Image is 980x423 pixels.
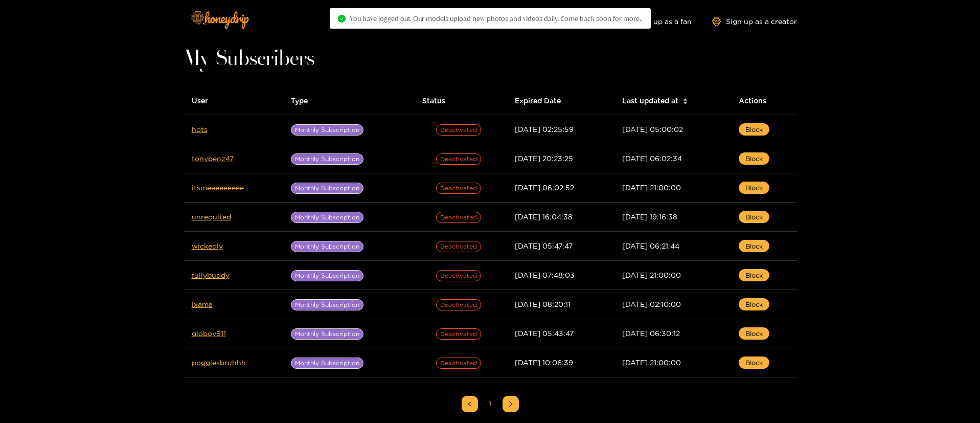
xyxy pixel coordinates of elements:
span: Block [745,124,763,135]
span: Last updated at [622,95,678,106]
span: Monthly Subscription [291,299,363,310]
span: [DATE] 06:02:34 [622,154,682,162]
button: Block [739,327,769,340]
span: [DATE] 02:10:00 [622,300,681,308]
span: Monthly Subscription [291,183,363,194]
span: Block [745,270,763,280]
span: Block [745,328,763,339]
span: Monthly Subscription [291,212,363,223]
a: fullybuddy [192,271,230,279]
span: Block [745,183,763,193]
span: Block [745,241,763,251]
a: 1 [483,396,498,412]
th: Status [414,87,507,115]
span: Monthly Subscription [291,124,363,136]
button: Block [739,152,769,165]
a: Sign up as a fan [622,17,692,26]
span: [DATE] 08:20:11 [515,300,571,308]
button: right [503,396,519,412]
span: Block [745,153,763,164]
span: Deactivated [436,124,481,136]
a: unrequited [192,213,231,220]
button: left [462,396,478,412]
button: Block [739,211,769,223]
span: Monthly Subscription [291,153,363,165]
a: Sign up as a creator [712,17,797,26]
span: [DATE] 05:47:47 [515,242,573,250]
span: [DATE] 06:21:44 [622,242,679,250]
a: wickedly [192,242,223,250]
span: right [508,401,514,407]
a: itsmeeeeeeeee [192,184,244,191]
span: [DATE] 06:30:12 [622,329,680,337]
span: Monthly Subscription [291,328,363,340]
span: caret-up [682,97,688,102]
li: Next Page [503,396,519,412]
span: [DATE] 16:04:38 [515,213,573,220]
button: Block [739,240,769,252]
span: [DATE] 05:43:47 [515,329,574,337]
span: Deactivated [436,153,481,165]
span: Deactivated [436,358,481,369]
span: Monthly Subscription [291,241,363,252]
span: [DATE] 20:23:25 [515,154,573,162]
span: [DATE] 19:16:38 [622,213,677,220]
span: Block [745,212,763,222]
a: poggiesbruhhh [192,359,246,366]
button: Block [739,269,769,281]
th: Expired Date [507,87,614,115]
span: [DATE] 07:48:03 [515,271,575,279]
a: globoy911 [192,329,226,337]
span: [DATE] 10:06:39 [515,359,573,366]
span: Deactivated [436,270,481,281]
span: Block [745,358,763,368]
a: tonybenz47 [192,154,234,162]
span: [DATE] 21:00:00 [622,359,681,366]
li: 1 [482,396,498,412]
span: [DATE] 06:02:52 [515,184,574,191]
button: Block [739,298,769,310]
a: lxama [192,300,213,308]
span: Deactivated [436,241,481,252]
span: [DATE] 05:00:02 [622,125,683,133]
span: check-circle [338,15,346,23]
th: Actions [731,87,797,115]
button: Block [739,357,769,369]
span: You have logged out. Our models upload new photos and videos daily. Come back soon for more.. [350,14,643,23]
span: [DATE] 21:00:00 [622,271,681,279]
a: hots [192,125,208,133]
button: Block [739,182,769,194]
li: Previous Page [462,396,478,412]
th: Type [283,87,414,115]
span: Deactivated [436,328,481,340]
th: User [184,87,283,115]
span: Block [745,299,763,309]
span: [DATE] 21:00:00 [622,184,681,191]
span: Monthly Subscription [291,358,363,369]
h1: My Subscribers [184,52,797,66]
span: Deactivated [436,183,481,194]
span: caret-down [682,100,688,106]
span: Deactivated [436,212,481,223]
button: Block [739,123,769,136]
span: [DATE] 02:25:59 [515,125,574,133]
span: Deactivated [436,299,481,310]
span: left [467,401,473,407]
span: Monthly Subscription [291,270,363,281]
